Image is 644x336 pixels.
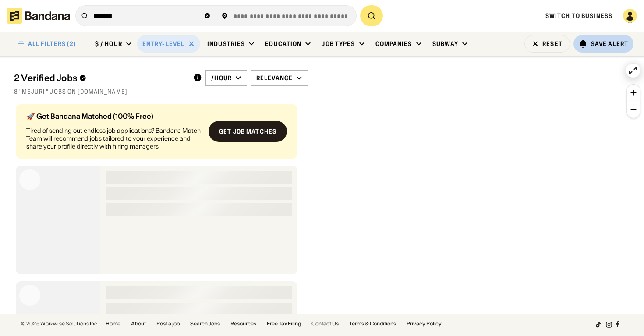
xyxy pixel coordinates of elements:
[14,88,308,95] div: 8 "Mejuri " jobs on [DOMAIN_NAME]
[349,321,396,326] a: Terms & Conditions
[131,321,146,326] a: About
[207,40,245,48] div: Industries
[190,321,220,326] a: Search Jobs
[267,321,301,326] a: Free Tax Filing
[375,40,412,48] div: Companies
[7,8,70,24] img: Bandana logotype
[142,40,184,48] div: Entry-Level
[591,40,628,48] div: Save Alert
[106,321,120,326] a: Home
[26,127,202,151] div: Tired of sending out endless job applications? Bandana Match Team will recommend jobs tailored to...
[211,74,232,82] div: /hour
[230,321,256,326] a: Resources
[542,41,563,47] div: Reset
[311,321,339,326] a: Contact Us
[256,74,293,82] div: Relevance
[156,321,180,326] a: Post a job
[219,128,276,134] div: Get job matches
[407,321,442,326] a: Privacy Policy
[95,40,122,48] div: $ / hour
[21,321,99,326] div: © 2025 Workwise Solutions Inc.
[26,113,202,120] div: 🚀 Get Bandana Matched (100% Free)
[14,73,186,83] div: 2 Verified Jobs
[545,12,612,20] a: Switch to Business
[322,40,355,48] div: Job Types
[28,41,76,47] div: ALL FILTERS (2)
[265,40,301,48] div: Education
[432,40,459,48] div: Subway
[14,101,308,314] div: grid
